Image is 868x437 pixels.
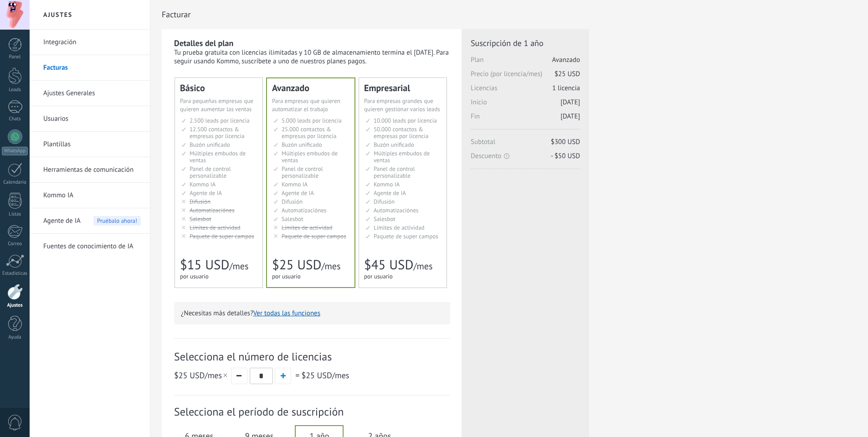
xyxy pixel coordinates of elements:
[471,112,580,126] span: Fin
[413,260,432,272] span: /mes
[30,30,150,55] li: Integración
[43,157,141,183] a: Herramientas de comunicación
[364,83,442,93] div: Empresarial
[2,87,28,93] div: Leads
[43,183,141,208] a: Kommo IA
[43,208,81,234] span: Agente de IA
[174,405,450,419] span: Selecciona el período de suscripción
[471,98,580,112] span: Inicio
[295,370,299,380] span: =
[471,138,580,152] span: Subtotal
[190,141,230,149] span: Buzón unificado
[272,272,301,280] span: por usuario
[282,215,303,223] span: Salesbot
[30,106,150,132] li: Usuarios
[30,234,150,259] li: Fuentes de conocimiento de IA
[174,48,450,66] div: Tu prueba gratuita con licencias ilimitadas y 10 GB de almacenamiento termina el [DATE]. Para seg...
[374,117,437,124] span: 10.000 leads por licencia
[180,83,257,93] div: Básico
[229,260,248,272] span: /mes
[282,117,342,124] span: 5.000 leads por licencia
[190,189,222,197] span: Agente de IA
[180,97,253,113] span: Para pequeñas empresas que quieren aumentar las ventas
[2,116,28,122] div: Chats
[2,303,28,308] div: Ajustes
[282,141,322,149] span: Buzón unificado
[174,370,205,380] span: $25 USD
[374,180,400,188] span: Kommo IA
[2,54,28,60] div: Panel
[282,206,327,214] span: Automatizaciónes
[190,117,250,124] span: 2.500 leads por licencia
[180,256,229,273] span: $15 USD
[364,256,413,273] span: $45 USD
[181,309,443,318] p: ¿Necesitas más detalles?
[2,147,28,155] div: WhatsApp
[2,180,28,185] div: Calendario
[190,198,211,206] span: Difusión
[190,206,235,214] span: Automatizaciónes
[471,152,580,160] span: Descuento
[43,132,141,157] a: Plantillas
[190,125,244,140] span: 12.500 contactos & empresas por licencia
[555,70,580,78] span: $25 USD
[190,215,211,223] span: Salesbot
[374,198,395,206] span: Difusión
[374,232,438,240] span: Paquete de super campos
[471,56,580,70] span: Plan
[552,56,580,64] span: Avanzado
[30,157,150,183] li: Herramientas de comunicación
[30,55,150,81] li: Facturas
[374,215,395,223] span: Salesbot
[174,350,450,364] span: Selecciona el número de licencias
[321,260,340,272] span: /mes
[374,224,425,231] span: Límites de actividad
[374,141,414,149] span: Buzón unificado
[2,334,28,340] div: Ayuda
[93,216,141,226] span: Pruébalo ahora!
[282,198,303,206] span: Difusión
[30,208,150,234] li: Agente de IA
[364,97,440,113] span: Para empresas grandes que quieren gestionar varios leads
[374,206,419,214] span: Automatizaciónes
[471,84,580,98] span: Licencias
[282,149,338,164] span: Múltiples embudos de ventas
[30,81,150,106] li: Ajustes Generales
[552,84,580,93] span: 1 licencia
[43,234,141,259] a: Fuentes de conocimiento de IA
[2,211,28,217] div: Listas
[374,149,430,164] span: Múltiples embudos de ventas
[282,224,333,231] span: Límites de actividad
[43,55,141,81] a: Facturas
[282,232,346,240] span: Paquete de super campos
[2,271,28,277] div: Estadísticas
[272,83,349,93] div: Avanzado
[272,256,321,273] span: $25 USD
[374,165,415,180] span: Panel de control personalizable
[190,165,231,180] span: Panel de control personalizable
[30,132,150,157] li: Plantillas
[43,208,141,234] a: Agente de IA Pruébalo ahora!
[301,370,332,380] span: $25 USD
[2,241,28,247] div: Correo
[190,180,216,188] span: Kommo IA
[471,38,580,48] span: Suscripción de 1 año
[282,165,323,180] span: Panel de control personalizable
[162,10,190,19] span: Facturar
[43,30,141,55] a: Integración
[180,272,209,280] span: por usuario
[190,224,241,231] span: Límites de actividad
[364,272,393,280] span: por usuario
[374,189,406,197] span: Agente de IA
[560,112,580,121] span: [DATE]
[551,138,580,146] span: $300 USD
[253,309,320,318] button: Ver todas las funciones
[272,97,340,113] span: Para empresas que quieren automatizar el trabajo
[471,70,580,84] span: Precio (por licencia/mes)
[43,81,141,106] a: Ajustes Generales
[174,38,233,48] b: Detalles del plan
[43,106,141,132] a: Usuarios
[174,370,229,380] span: /mes
[374,125,428,140] span: 50.000 contactos & empresas por licencia
[282,180,308,188] span: Kommo IA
